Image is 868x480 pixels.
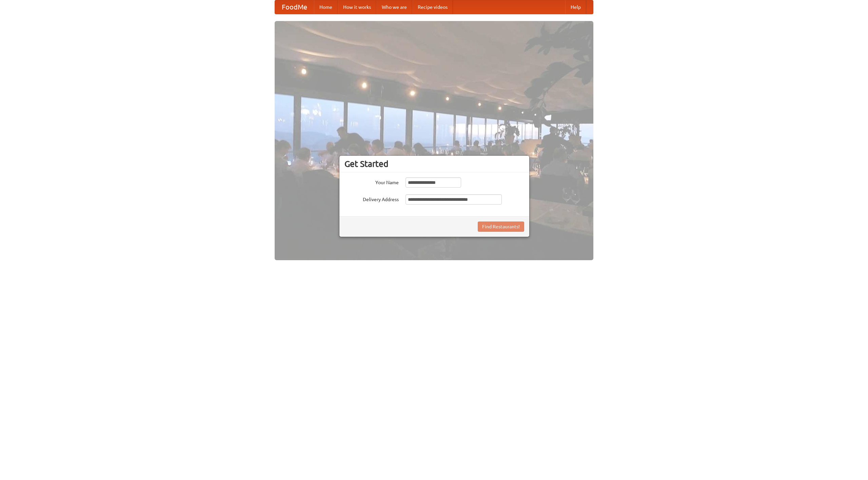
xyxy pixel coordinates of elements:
a: Help [565,0,586,14]
a: Who we are [376,0,412,14]
a: FoodMe [275,0,314,14]
h3: Get Started [344,159,524,169]
label: Delivery Address [344,194,399,203]
button: Find Restaurants! [478,222,524,232]
a: Recipe videos [412,0,453,14]
a: How it works [338,0,376,14]
a: Home [314,0,338,14]
label: Your Name [344,177,399,186]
